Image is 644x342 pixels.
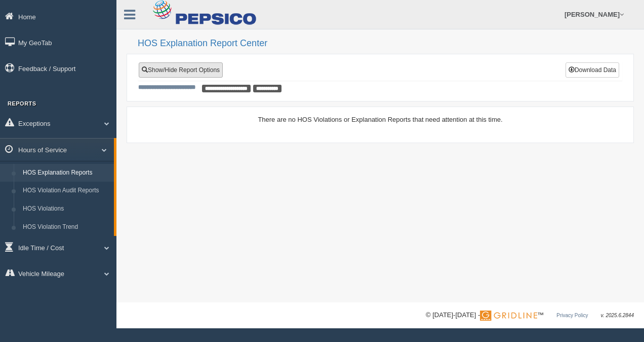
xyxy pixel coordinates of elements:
[18,164,114,182] a: HOS Explanation Reports
[138,115,622,124] div: There are no HOS Violations or Explanation Reports that need attention at this time.
[480,311,537,321] img: Gridline
[601,313,634,318] span: v. 2025.6.2844
[18,182,114,200] a: HOS Violation Audit Reports
[556,313,588,318] a: Privacy Policy
[139,62,223,78] a: Show/Hide Report Options
[138,39,634,49] h2: HOS Explanation Report Center
[426,310,634,321] div: © [DATE]-[DATE] - ™
[18,200,114,218] a: HOS Violations
[566,62,619,78] button: Download Data
[18,218,114,236] a: HOS Violation Trend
